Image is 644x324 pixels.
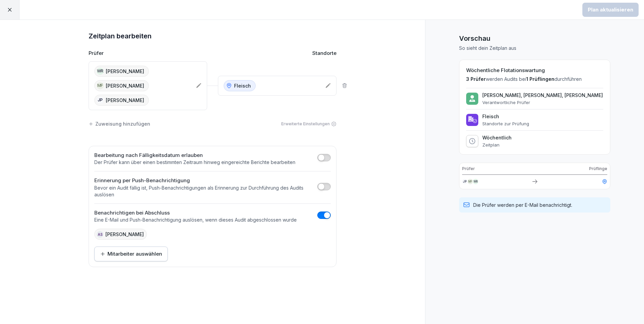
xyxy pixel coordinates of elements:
p: Wöchentlich [482,135,512,141]
div: Erweiterte Einstellungen [281,121,336,127]
h2: Wöchentliche Flotationswartung [466,67,603,74]
p: Zeitplan [482,142,512,148]
h2: Benachrichtigen bei Abschluss [94,209,297,217]
div: Mitarbeiter auswählen [100,250,162,258]
p: Prüflinge [589,166,607,172]
p: Die Prüfer werden per E-Mail benachrichtigt. [473,201,572,208]
p: Standorte [312,50,336,57]
p: [PERSON_NAME], [PERSON_NAME], [PERSON_NAME] [482,92,603,98]
p: Verantwortliche Prüfer [482,100,603,105]
span: 1 Prüflingen [526,76,554,82]
button: Plan aktualisieren [582,3,639,17]
p: Bevor ein Audit fällig ist, Push-Benachrichtigungen als Erinnerung zur Durchführung des Audits au... [94,185,314,198]
div: JP [97,97,104,104]
p: Fleisch [482,114,529,120]
div: Zuweisung hinzufügen [89,120,150,127]
h2: Bearbeitung nach Fälligkeitsdatum erlauben [94,152,295,159]
button: Mitarbeiter auswählen [94,247,168,261]
p: Prüfer [462,166,475,172]
div: MF [97,82,104,89]
div: Plan aktualisieren [588,6,633,13]
p: [PERSON_NAME] [106,97,144,104]
span: 3 Prüfer [466,76,486,82]
div: MF [468,179,473,184]
div: [PERSON_NAME] [94,229,147,240]
p: werden Audits bei durchführen [466,76,603,83]
p: [PERSON_NAME] [106,82,144,89]
div: AS [97,231,103,238]
h2: Erinnerung per Push-Benachrichtigung [94,177,314,185]
div: WR [97,68,104,75]
p: Eine E-Mail und Push-Benachrichtigung auslösen, wenn dieses Audit abgeschlossen wurde [94,217,297,223]
h1: Vorschau [459,33,610,43]
p: So sieht dein Zeitplan aus [459,45,610,52]
div: WR [473,179,478,184]
p: Der Prüfer kann über einen bestimmten Zeitraum hinweg eingereichte Berichte bearbeiten [94,159,295,166]
p: Prüfer [89,50,104,57]
p: Standorte zur Prüfung [482,121,529,126]
p: Fleisch [234,82,251,89]
div: JP [462,179,468,184]
h1: Zeitplan bearbeiten [89,31,336,41]
p: [PERSON_NAME] [106,68,144,75]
